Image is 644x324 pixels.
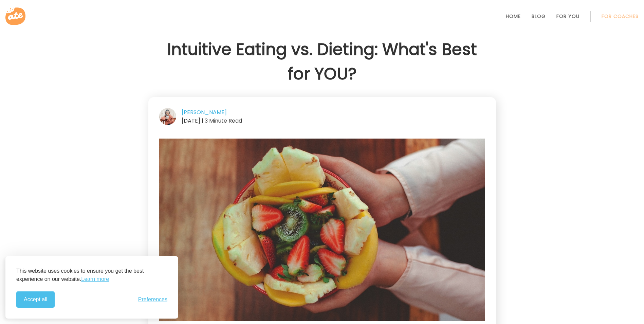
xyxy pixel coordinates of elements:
[159,116,485,125] div: [DATE] | 3 Minute Read
[16,267,167,283] p: This website uses cookies to ensure you get the best experience on our website.
[138,296,167,303] button: Toggle preferences
[506,14,521,19] a: Home
[81,275,109,283] a: Learn more
[16,291,55,308] button: Accept all cookies
[182,108,227,116] a: [PERSON_NAME]
[602,14,639,19] a: For Coaches
[556,14,579,19] a: For You
[138,296,167,303] span: Preferences
[148,37,496,86] h1: Intuitive Eating vs. Dieting: What's Best for YOU?
[159,108,176,125] img: author-Leena-Abed.jpg
[532,14,546,19] a: Blog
